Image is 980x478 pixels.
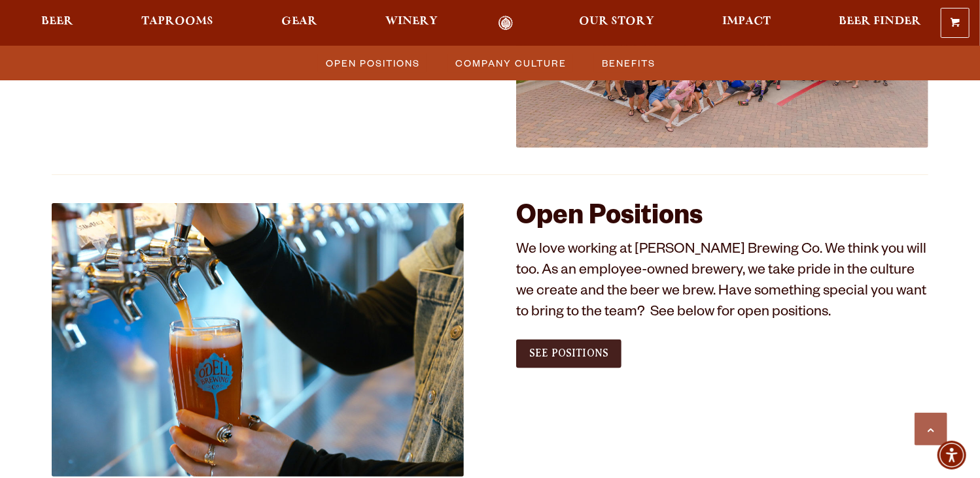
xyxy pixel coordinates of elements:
[516,241,928,325] p: We love working at [PERSON_NAME] Brewing Co. We think you will too. As an employee-owned brewery,...
[385,16,438,27] span: Winery
[377,16,446,30] a: Winery
[33,16,82,30] a: Beer
[602,54,656,72] span: Benefits
[937,441,966,470] div: Accessibility Menu
[455,54,567,72] span: Company Culture
[915,413,947,445] a: Scroll to top
[52,203,464,477] img: Jobs_1
[447,54,573,72] a: Company Culture
[723,16,771,27] span: Impact
[516,340,621,368] a: See Positions
[318,54,427,72] a: Open Positions
[133,16,222,30] a: Taprooms
[41,16,73,27] span: Beer
[326,54,420,72] span: Open Positions
[580,16,655,27] span: Our Story
[839,16,922,27] span: Beer Finder
[273,16,326,30] a: Gear
[594,54,662,72] a: Benefits
[831,16,930,30] a: Beer Finder
[571,16,663,30] a: Our Story
[281,16,317,27] span: Gear
[714,16,780,30] a: Impact
[516,203,928,234] h2: Open Positions
[529,347,608,359] span: See Positions
[481,16,531,30] a: Odell Home
[141,16,213,27] span: Taprooms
